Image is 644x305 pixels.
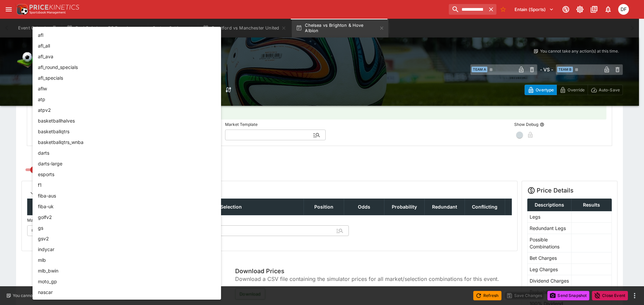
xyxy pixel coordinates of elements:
li: afl_all [33,40,221,51]
li: afl_specials [33,72,221,83]
li: afl [33,29,221,40]
li: basketballqtrs [33,126,221,137]
li: indycar [33,244,221,254]
li: fiba-uk [33,201,221,212]
li: moto_gp [33,276,221,287]
li: atp [33,94,221,104]
li: afl_ava [33,51,221,62]
li: darts-large [33,158,221,169]
li: afl_round_specials [33,62,221,72]
li: fiba-aus [33,190,221,201]
li: golfv2 [33,212,221,222]
li: basketballhalves [33,115,221,126]
li: gs [33,222,221,233]
li: esports [33,169,221,179]
li: aflw [33,83,221,94]
li: gsv2 [33,233,221,244]
li: f1 [33,179,221,190]
li: darts [33,147,221,158]
li: mlb_bwin [33,265,221,276]
li: atpv2 [33,104,221,115]
li: mlb [33,254,221,265]
li: basketballqtrs_wnba [33,137,221,147]
li: nascar [33,287,221,297]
